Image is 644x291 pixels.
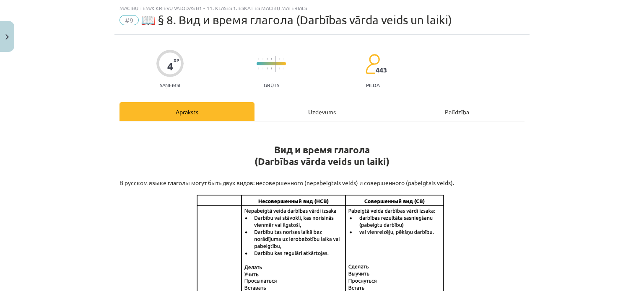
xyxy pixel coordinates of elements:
img: icon-short-line-57e1e144782c952c97e751825c79c345078a6d821885a25fce030b3d8c18986b.svg [283,67,284,70]
div: Apraksts [119,102,254,121]
img: icon-short-line-57e1e144782c952c97e751825c79c345078a6d821885a25fce030b3d8c18986b.svg [271,67,272,70]
img: icon-short-line-57e1e144782c952c97e751825c79c345078a6d821885a25fce030b3d8c18986b.svg [258,67,259,70]
img: icon-short-line-57e1e144782c952c97e751825c79c345078a6d821885a25fce030b3d8c18986b.svg [271,58,272,60]
img: icon-short-line-57e1e144782c952c97e751825c79c345078a6d821885a25fce030b3d8c18986b.svg [283,58,284,60]
img: icon-short-line-57e1e144782c952c97e751825c79c345078a6d821885a25fce030b3d8c18986b.svg [267,58,267,60]
strong: Вид и время глагола (Darbības vārda veids un laiki) [254,144,390,167]
span: 📖 § 8. Вид и время глагола (Darbības vārda veids un laiki) [141,13,452,27]
img: icon-short-line-57e1e144782c952c97e751825c79c345078a6d821885a25fce030b3d8c18986b.svg [258,58,259,60]
div: Palīdzība [390,102,525,121]
img: icon-close-lesson-0947bae3869378f0d4975bcd49f059093ad1ed9edebbc8119c70593378902aed.svg [5,34,9,40]
div: 4 [167,61,173,72]
p: Grūts [264,82,279,88]
span: #9 [119,15,139,25]
img: icon-short-line-57e1e144782c952c97e751825c79c345078a6d821885a25fce030b3d8c18986b.svg [262,58,263,60]
img: icon-short-line-57e1e144782c952c97e751825c79c345078a6d821885a25fce030b3d8c18986b.svg [279,67,280,70]
img: students-c634bb4e5e11cddfef0936a35e636f08e4e9abd3cc4e673bd6f9a4125e45ecb1.svg [365,54,380,75]
div: Mācību tēma: Krievu valodas b1 - 11. klases 1.ieskaites mācību materiāls [119,5,525,11]
span: XP [174,58,179,62]
div: Uzdevums [254,102,390,121]
img: icon-short-line-57e1e144782c952c97e751825c79c345078a6d821885a25fce030b3d8c18986b.svg [279,58,280,60]
img: icon-short-line-57e1e144782c952c97e751825c79c345078a6d821885a25fce030b3d8c18986b.svg [267,67,267,70]
span: 443 [376,66,387,74]
p: Saņemsi [156,82,184,88]
p: pilda [366,82,379,88]
img: icon-short-line-57e1e144782c952c97e751825c79c345078a6d821885a25fce030b3d8c18986b.svg [262,67,263,70]
p: В русском языке глаголы могут быть двух видов: несовершенного (nepabeigtais veids) и совершенного... [119,170,525,187]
